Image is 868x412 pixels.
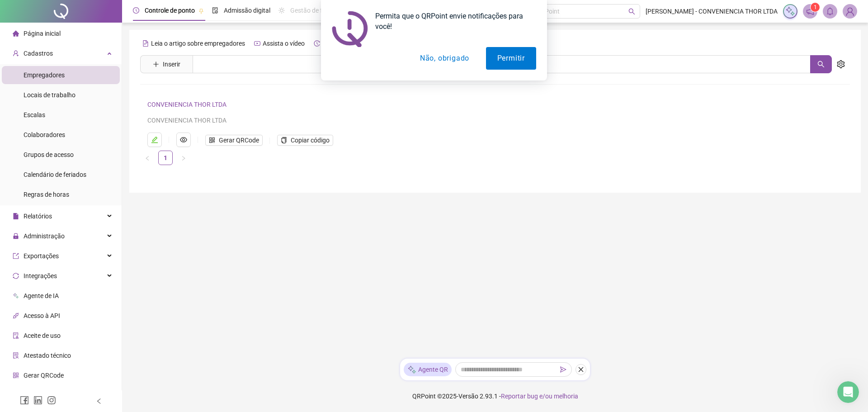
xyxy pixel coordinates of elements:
[219,135,259,145] span: Gerar QRCode
[181,156,186,161] span: right
[13,213,19,219] span: file
[96,398,102,404] span: left
[24,111,45,118] span: Escalas
[158,151,173,165] li: 1
[145,156,150,161] span: left
[205,135,263,146] button: Gerar QRCode
[13,233,19,239] span: lock
[24,232,65,240] span: Administração
[13,332,19,339] span: audit
[458,393,478,400] span: Versão
[404,363,452,376] div: Agente QR
[180,136,187,143] span: eye
[47,396,56,405] span: instagram
[147,115,812,125] div: CONVENIENCIA THOR LTDA
[277,135,333,146] button: Copiar código
[24,352,71,359] span: Atestado técnico
[13,253,19,259] span: export
[122,380,868,412] footer: QRPoint © 2025 - 2.93.1 -
[24,292,59,299] span: Agente de IA
[24,91,75,99] span: Locais de trabalho
[24,171,86,178] span: Calendário de feriados
[33,396,42,405] span: linkedin
[291,135,330,145] span: Copiar código
[176,151,191,165] li: Próxima página
[151,136,158,143] span: edit
[140,151,155,165] button: left
[332,11,368,47] img: notification icon
[837,381,859,403] iframe: Intercom live chat
[147,101,226,108] a: CONVENIENCIA THOR LTDA
[409,47,481,70] button: Não, obrigado
[24,332,61,339] span: Aceite de uso
[578,366,584,373] span: close
[24,252,59,260] span: Exportações
[13,372,19,379] span: qrcode
[20,396,29,405] span: facebook
[24,312,60,319] span: Acesso à API
[24,151,74,158] span: Grupos de acesso
[24,272,57,279] span: Integrações
[368,11,536,32] div: Permita que o QRPoint envie notificações para você!
[24,191,69,198] span: Regras de horas
[24,372,64,379] span: Gerar QRCode
[501,393,578,400] span: Reportar bug e/ou melhoria
[24,131,65,138] span: Colaboradores
[13,273,19,279] span: sync
[13,352,19,359] span: solution
[560,366,566,373] span: send
[407,365,416,374] img: sparkle-icon.fc2bf0ac1784a2077858766a79e2daf3.svg
[209,137,215,143] span: qrcode
[486,47,536,70] button: Permitir
[140,151,155,165] li: Página anterior
[13,313,19,319] span: api
[281,137,287,143] span: copy
[176,151,191,165] button: right
[24,213,52,220] span: Relatórios
[159,151,172,165] a: 1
